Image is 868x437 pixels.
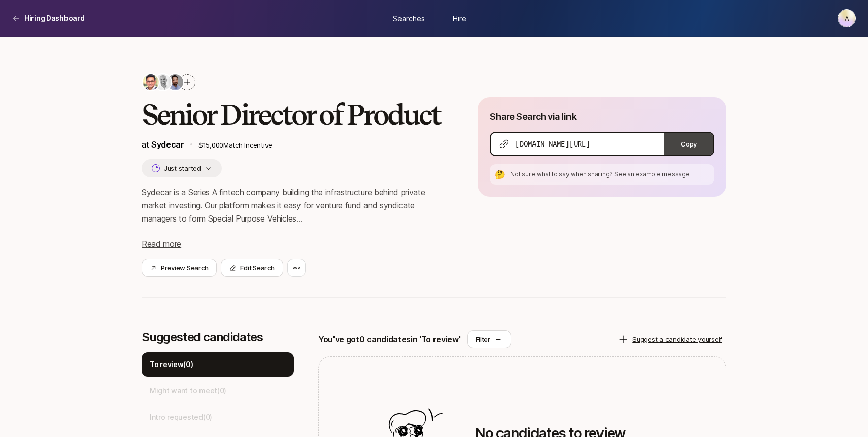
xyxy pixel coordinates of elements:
[845,12,849,24] p: A
[318,333,461,346] p: You've got 0 candidates in 'To review'
[453,13,466,23] span: Hire
[515,139,590,149] span: [DOMAIN_NAME][URL]
[434,9,485,27] a: Hire
[150,411,212,423] p: Intro requested ( 0 )
[383,9,434,27] a: Searches
[494,168,506,180] div: 🤔
[614,170,690,178] span: See an example message
[142,159,222,177] button: Just started
[393,13,425,23] span: Searches
[142,239,181,249] span: Read more
[142,259,217,277] button: Preview Search
[664,133,713,155] button: Copy
[150,385,226,397] p: Might want to meet ( 0 )
[150,358,193,371] p: To review ( 0 )
[221,259,283,277] button: Edit Search
[142,99,445,130] h2: Senior Director of Product
[167,74,183,90] img: 9bbf0f28_876c_4d82_8695_ccf9acec8431.jfif
[632,334,722,344] p: Suggest a candidate yourself
[198,140,446,150] p: $15,000 Match Incentive
[490,110,576,124] p: Share Search via link
[151,139,184,150] a: Sydecar
[155,74,171,90] img: 3889c835_cd54_4d3d_a23c_7f23475cacdc.jpg
[143,74,159,90] img: c1b10a7b_a438_4f37_9af7_bf91a339076e.jpg
[467,330,511,348] button: Filter
[142,138,184,151] p: at
[142,186,445,225] p: Sydecar is a Series A fintech company building the infrastructure behind private market investing...
[510,170,710,179] p: Not sure what to say when sharing?
[838,9,856,27] button: A
[142,330,294,344] p: Suggested candidates
[24,12,85,24] p: Hiring Dashboard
